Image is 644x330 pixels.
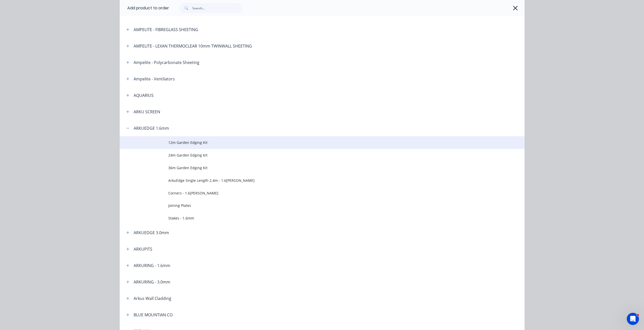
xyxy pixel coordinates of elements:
[192,3,242,13] input: Search...
[168,215,453,221] span: Stakes - 1.6mm
[134,295,171,301] div: Arkus Wall Cladding
[134,246,152,252] div: ARKUPITS
[134,27,198,33] div: AMPELITE - FIBREGLASS SHEETING
[168,203,453,208] span: Joining Plates
[168,152,453,158] span: 24m Garden Edging Kit
[168,190,453,196] span: Corners - 1.6[PERSON_NAME]
[627,313,639,325] iframe: Intercom live chat
[168,140,453,145] span: 12m Garden Edging Kit
[134,76,175,82] div: Ampelite - Ventilators
[134,109,160,115] div: ARKU SCREEN
[134,230,169,236] div: ARKUEDGE 3.0mm
[134,92,154,98] div: AQUARIUS
[134,59,199,65] div: Ampelite - Polycarbonate Sheeting
[168,165,453,170] span: 36m Garden Edging Kit
[134,43,252,49] div: AMPELITE - LEXAN THERMOCLEAR 10mm TWINWALL SHEETING
[134,312,173,318] div: BLUE MOUNTIAN CO
[134,262,170,269] div: ARKURING - 1.6mm
[134,279,170,285] div: ARKURING - 3.0mm
[168,178,453,183] span: ArkuEdge Single Length 2.4m - 1.6[PERSON_NAME]
[134,125,169,131] div: ARKUEDGE 1.6mm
